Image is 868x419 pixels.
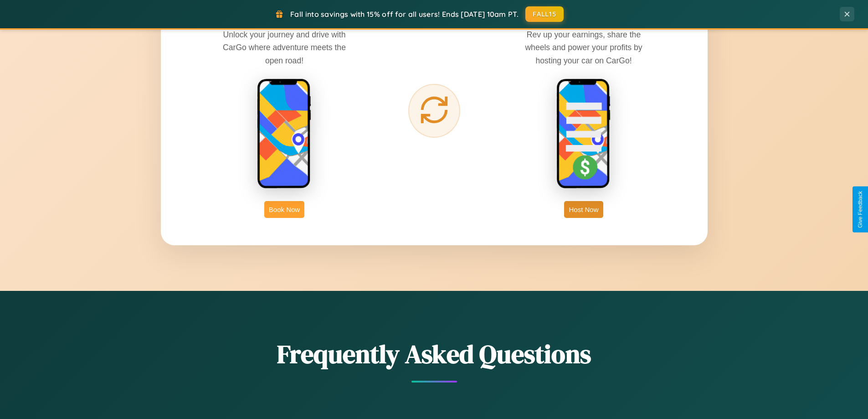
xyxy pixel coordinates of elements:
img: host phone [556,78,611,190]
button: FALL15 [525,6,564,22]
button: Book Now [264,201,304,218]
div: Give Feedback [857,191,863,228]
img: rent phone [257,78,312,190]
button: Host Now [564,201,603,218]
p: Unlock your journey and drive with CarGo where adventure meets the open road! [216,28,353,67]
p: Rev up your earnings, share the wheels and power your profits by hosting your car on CarGo! [515,28,652,67]
span: Fall into savings with 15% off for all users! Ends [DATE] 10am PT. [290,10,519,19]
h2: Frequently Asked Questions [161,336,708,372]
